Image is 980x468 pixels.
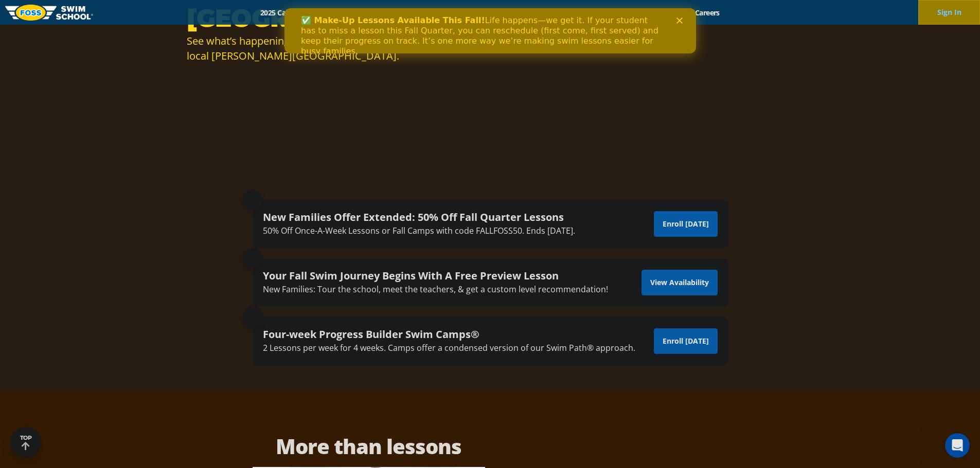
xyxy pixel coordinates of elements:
[252,8,316,17] a: 2025 Calendar
[263,269,608,283] div: Your Fall Swim Journey Begins With A Free Preview Lesson
[5,5,93,21] img: FOSS Swim School Logo
[686,8,728,17] a: Careers
[20,435,32,451] div: TOP
[187,33,485,63] div: See what’s happening and find reasons to hit the water at your local [PERSON_NAME][GEOGRAPHIC_DATA].
[263,224,575,238] div: 50% Off Once-A-Week Lessons or Fall Camps with code FALLFOSS50. Ends [DATE].
[653,8,686,17] a: Blog
[316,8,359,17] a: Schools
[945,433,970,458] iframe: Intercom live chat
[16,7,201,17] b: ✅ Make-Up Lessons Available This Fall!
[263,283,608,296] div: New Families: Tour the school, meet the teachers, & get a custom level recommendation!
[545,8,654,17] a: Swim Like [PERSON_NAME]
[449,8,545,17] a: About [PERSON_NAME]
[263,341,635,355] div: 2 Lessons per week for 4 weeks. Camps offer a condensed version of our Swim Path® approach.
[654,211,718,237] a: Enroll [DATE]
[359,8,449,17] a: Swim Path® Program
[642,270,718,295] a: View Availability
[263,327,635,341] div: Four-week Progress Builder Swim Camps®
[253,436,485,457] h2: More than lessons
[654,328,718,354] a: Enroll [DATE]
[284,8,696,53] iframe: Intercom live chat banner
[263,210,575,224] div: New Families Offer Extended: 50% Off Fall Quarter Lessons
[16,7,379,48] div: Life happens—we get it. If your student has to miss a lesson this Fall Quarter, you can reschedul...
[392,9,402,15] div: Close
